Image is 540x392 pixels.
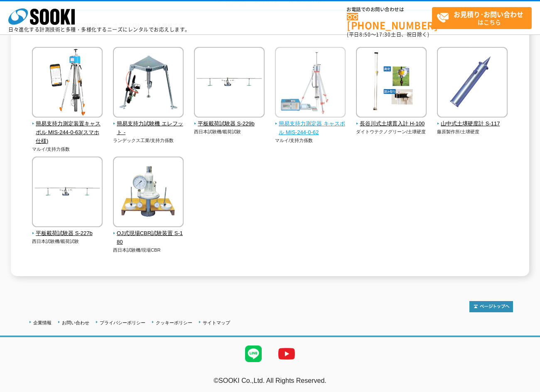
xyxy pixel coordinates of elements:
[32,238,103,245] p: 西日本試験機/載荷試験
[62,320,89,325] a: お問い合わせ
[113,120,184,137] span: 簡易支持力試験機 エレフット -
[113,157,184,229] img: OJ式現場CBR試験装置 S-180
[32,146,103,153] p: マルイ/支持力係数
[194,47,265,120] img: 平板載荷試験器 S-229b
[237,337,270,370] img: LINE
[275,112,346,137] a: 簡易支持力測定器 キャスポル MIS-244-0-62
[32,157,103,229] img: 平板載荷試験器 S-227b
[437,112,508,128] a: 山中式土壌硬度計 S-117
[203,320,230,325] a: サイトマップ
[32,120,103,145] span: 簡易支持力測定装置キャスポル MIS-244-0-63(スマホ仕様)
[356,128,427,135] p: ダイトウテクノグリーン/土壌硬度
[356,120,427,128] span: 長谷川式土壌貫入計 H-100
[33,320,52,325] a: 企業情報
[194,112,265,128] a: 平板載荷試験器 S-229b
[376,31,391,38] span: 17:30
[437,128,508,135] p: 藤原製作所/土壌硬度
[347,7,432,12] span: お電話でのお問い合わせは
[113,229,184,247] span: OJ式現場CBR試験装置 S-180
[113,247,184,254] p: 西日本試験機/現場CBR
[194,120,265,128] span: 平板載荷試験器 S-229b
[113,47,184,120] img: 簡易支持力試験機 エレフット -
[347,13,432,30] a: [PHONE_NUMBER]
[437,120,508,128] span: 山中式土壌硬度計 S-117
[356,47,427,120] img: 長谷川式土壌貫入計 H-100
[156,320,192,325] a: クッキーポリシー
[113,137,184,144] p: ランデックス工業/支持力係数
[356,112,427,128] a: 長谷川式土壌貫入計 H-100
[437,7,531,28] span: はこちら
[194,128,265,135] p: 西日本試験機/載荷試験
[270,337,303,370] img: YouTube
[454,9,523,19] strong: お見積り･お問い合わせ
[432,7,532,29] a: お見積り･お問い合わせはこちら
[469,301,513,312] img: トップページへ
[113,112,184,137] a: 簡易支持力試験機 エレフット -
[347,31,429,38] span: (平日 ～ 土日、祝日除く)
[32,221,103,238] a: 平板載荷試験器 S-227b
[275,137,346,144] p: マルイ/支持力係数
[32,47,103,120] img: 簡易支持力測定装置キャスポル MIS-244-0-63(スマホ仕様)
[8,27,190,32] p: 日々進化する計測技術と多種・多様化するニーズにレンタルでお応えします。
[32,229,103,238] span: 平板載荷試験器 S-227b
[437,47,508,120] img: 山中式土壌硬度計 S-117
[359,31,371,38] span: 8:50
[32,112,103,145] a: 簡易支持力測定装置キャスポル MIS-244-0-63(スマホ仕様)
[100,320,145,325] a: プライバシーポリシー
[113,221,184,246] a: OJ式現場CBR試験装置 S-180
[275,120,346,137] span: 簡易支持力測定器 キャスポル MIS-244-0-62
[275,47,346,120] img: 簡易支持力測定器 キャスポル MIS-244-0-62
